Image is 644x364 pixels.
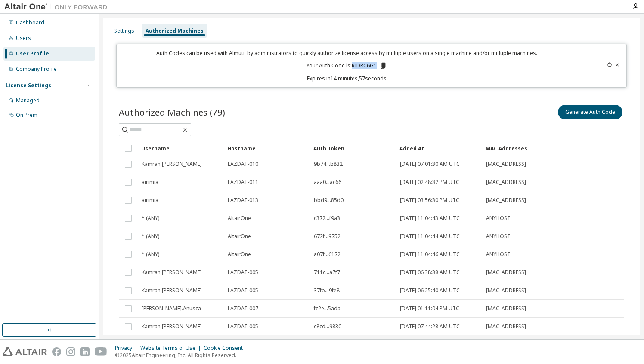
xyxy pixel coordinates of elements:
div: Settings [114,28,134,34]
div: Username [141,141,220,155]
div: MAC Addresses [486,141,529,155]
span: [MAC_ADDRESS] [486,197,526,204]
span: AltairOne [228,233,251,240]
div: Privacy [115,345,140,352]
span: [DATE] 01:11:04 PM UTC [400,305,459,312]
div: Authorized Machines [146,28,204,34]
div: User Profile [16,50,49,57]
div: Auth Token [313,141,393,155]
div: On Prem [16,112,37,119]
span: [MAC_ADDRESS] [486,305,526,312]
div: Company Profile [16,66,57,73]
span: [DATE] 06:25:40 AM UTC [400,287,460,294]
span: airimia [142,197,158,204]
div: Managed [16,97,40,104]
img: Altair One [4,3,112,11]
p: Your Auth Code is: RIDRC6G1 [307,62,387,70]
span: LAZDAT-005 [228,287,258,294]
span: [MAC_ADDRESS] [486,161,526,168]
span: [DATE] 03:56:30 PM UTC [400,197,459,204]
p: Expires in 14 minutes, 57 seconds [122,75,571,82]
span: [PERSON_NAME].Anusca [142,305,201,312]
img: instagram.svg [66,347,75,356]
button: Generate Auth Code [558,105,622,119]
img: linkedin.svg [80,347,90,356]
span: fc2e...5ada [314,305,341,312]
span: a07f...6172 [314,251,341,258]
span: [DATE] 07:44:28 AM UTC [400,323,460,330]
span: LAZDAT-005 [228,269,258,276]
span: [DATE] 06:38:38 AM UTC [400,269,460,276]
img: altair_logo.svg [3,347,47,356]
span: Authorized Machines (79) [119,106,225,118]
span: aaa0...ac66 [314,179,341,186]
span: c372...f9a3 [314,215,340,222]
span: [MAC_ADDRESS] [486,269,526,276]
span: [DATE] 07:01:30 AM UTC [400,161,460,168]
p: © 2025 Altair Engineering, Inc. All Rights Reserved. [115,352,248,359]
span: 9b74...b832 [314,161,343,168]
span: Kamran.[PERSON_NAME] [142,287,202,294]
div: Cookie Consent [204,345,248,352]
span: LAZDAT-010 [228,161,258,168]
div: Hostname [227,141,307,155]
span: LAZDAT-013 [228,197,258,204]
div: Users [16,35,31,42]
img: youtube.svg [95,347,107,356]
div: Dashboard [16,19,44,26]
span: LAZDAT-011 [228,179,258,186]
span: * (ANY) [142,251,159,258]
div: Added At [399,141,479,155]
span: ANYHOST [486,233,511,240]
span: AltairOne [228,215,251,222]
span: [DATE] 11:04:46 AM UTC [400,251,460,258]
span: airimia [142,179,158,186]
span: 711c...a7f7 [314,269,340,276]
span: LAZDAT-007 [228,305,258,312]
span: [DATE] 02:48:32 PM UTC [400,179,459,186]
span: c8cd...9830 [314,323,341,330]
img: facebook.svg [52,347,61,356]
span: [DATE] 11:04:43 AM UTC [400,215,460,222]
span: Kamran.[PERSON_NAME] [142,269,202,276]
span: [MAC_ADDRESS] [486,179,526,186]
div: License Settings [6,82,51,89]
span: LAZDAT-005 [228,323,258,330]
span: Kamran.[PERSON_NAME] [142,323,202,330]
span: 37fb...9fe8 [314,287,340,294]
span: ANYHOST [486,251,511,258]
span: [MAC_ADDRESS] [486,287,526,294]
div: Website Terms of Use [140,345,204,352]
span: bbd9...85d0 [314,197,344,204]
span: ANYHOST [486,215,511,222]
span: * (ANY) [142,233,159,240]
span: [DATE] 11:04:44 AM UTC [400,233,460,240]
span: AltairOne [228,251,251,258]
span: * (ANY) [142,215,159,222]
span: 672f...9752 [314,233,341,240]
span: Kamran.[PERSON_NAME] [142,161,202,168]
span: [MAC_ADDRESS] [486,323,526,330]
p: Auth Codes can be used with Almutil by administrators to quickly authorize license access by mult... [122,49,571,57]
